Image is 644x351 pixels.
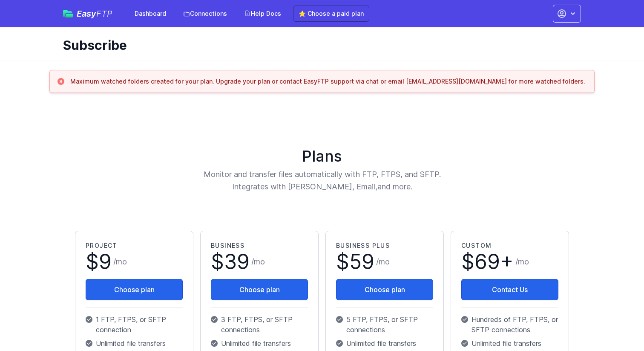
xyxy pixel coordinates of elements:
[211,314,308,335] p: 3 FTP, FTPS, or SFTP connections
[86,279,183,300] button: Choose plan
[86,338,183,348] p: Unlimited file transfers
[129,6,171,21] a: Dashboard
[515,256,529,268] span: /
[77,9,112,18] span: Easy
[474,249,514,274] span: 69+
[336,252,374,272] span: $
[211,279,308,300] button: Choose plan
[86,241,183,250] h2: Project
[336,338,433,348] p: Unlimited file transfers
[461,241,558,250] h2: Custom
[72,148,572,165] h1: Plans
[349,249,374,274] span: 59
[86,252,112,272] span: $
[63,10,73,17] img: easyftp_logo.png
[461,252,514,272] span: $
[211,241,308,250] h2: Business
[63,9,112,18] a: EasyFTP
[336,314,433,335] p: 5 FTP, FTPS, or SFTP connections
[336,279,433,300] button: Choose plan
[336,241,433,250] h2: Business Plus
[70,77,585,86] h3: Maximum watched folders created for your plan. Upgrade your plan or contact EasyFTP support via c...
[211,252,250,272] span: $
[461,338,558,348] p: Unlimited file transfers
[379,257,390,266] span: mo
[293,6,369,22] a: ⭐ Choose a paid plan
[461,279,558,300] a: Contact Us
[96,9,112,19] span: FTP
[155,168,489,193] p: Monitor and transfer files automatically with FTP, FTPS, and SFTP. Integrates with [PERSON_NAME],...
[239,6,286,21] a: Help Docs
[251,256,265,268] span: /
[99,249,112,274] span: 9
[86,314,183,335] p: 1 FTP, FTPS, or SFTP connection
[376,256,390,268] span: /
[254,257,265,266] span: mo
[461,314,558,335] p: Hundreds of FTP, FTPS, or SFTP connections
[116,257,127,266] span: mo
[63,38,574,53] h1: Subscribe
[518,257,529,266] span: mo
[224,249,250,274] span: 39
[211,338,308,348] p: Unlimited file transfers
[113,256,127,268] span: /
[178,6,232,21] a: Connections
[601,308,634,341] iframe: Drift Widget Chat Controller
